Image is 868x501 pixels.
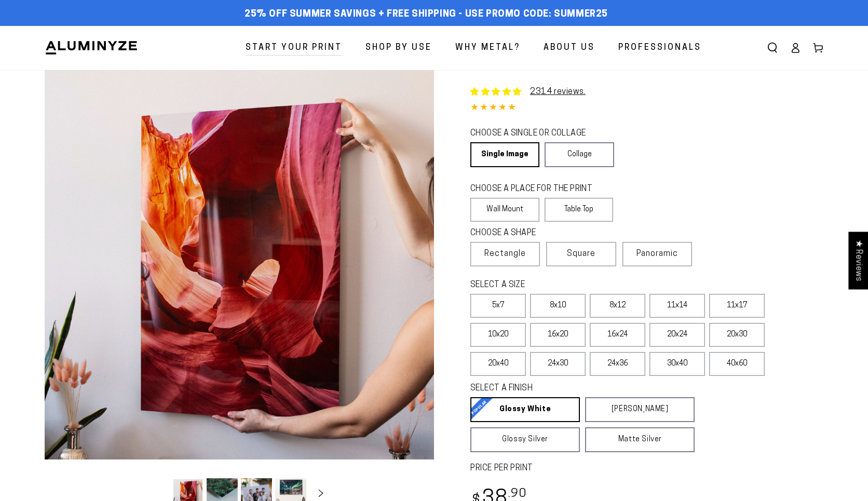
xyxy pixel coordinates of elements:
[470,101,823,116] div: 4.85 out of 5.0 stars
[590,294,645,318] label: 8x12
[470,463,823,475] label: PRICE PER PRINT
[238,34,350,62] a: Start Your Print
[245,9,608,20] span: 25% off Summer Savings + Free Shipping - Use Promo Code: SUMMER25
[585,397,695,422] a: [PERSON_NAME]
[530,88,586,96] a: 2314 reviews.
[455,40,520,56] span: Why Metal?
[848,232,868,289] div: Click to open Judge.me floating reviews tab
[649,352,705,376] label: 30x40
[545,198,614,222] label: Table Top
[508,488,527,500] sup: .90
[761,36,784,59] summary: Search our site
[530,294,586,318] label: 8x10
[358,34,440,62] a: Shop By Use
[709,352,765,376] label: 40x60
[470,294,526,318] label: 5x7
[530,323,586,347] label: 16x20
[470,142,539,167] a: Single Image
[530,352,586,376] label: 24x30
[470,397,580,422] a: Glossy White
[470,198,539,222] label: Wall Mount
[447,34,528,62] a: Why Metal?
[544,40,595,56] span: About Us
[649,294,705,318] label: 11x14
[611,34,709,62] a: Professionals
[590,352,645,376] label: 24x36
[709,294,765,318] label: 11x17
[649,323,705,347] label: 20x24
[470,279,678,291] legend: SELECT A SIZE
[365,40,432,56] span: Shop By Use
[536,34,603,62] a: About Us
[470,323,526,347] label: 10x20
[585,427,695,452] a: Matte Silver
[45,40,138,56] img: Aluminyze
[470,183,604,195] legend: CHOOSE A PLACE FOR THE PRINT
[567,248,595,260] span: Square
[709,323,765,347] label: 20x30
[470,227,605,239] legend: CHOOSE A SHAPE
[636,250,678,258] span: Panoramic
[470,383,670,395] legend: SELECT A FINISH
[618,40,701,56] span: Professionals
[545,142,614,167] a: Collage
[246,40,342,56] span: Start Your Print
[590,323,645,347] label: 16x24
[484,248,526,260] span: Rectangle
[470,352,526,376] label: 20x40
[470,86,586,98] a: 2314 reviews.
[470,128,604,140] legend: CHOOSE A SINGLE OR COLLAGE
[470,427,580,452] a: Glossy Silver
